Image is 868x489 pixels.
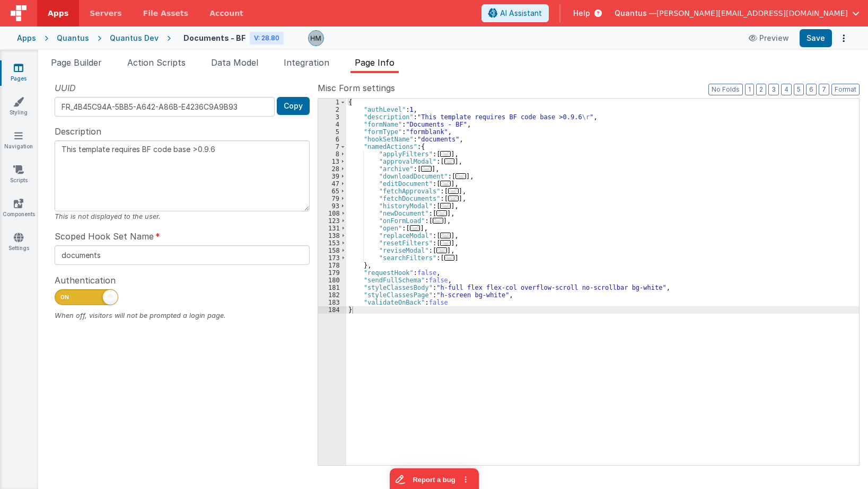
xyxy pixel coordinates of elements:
[615,8,860,19] button: Quantus — [PERSON_NAME][EMAIL_ADDRESS][DOMAIN_NAME]
[573,8,590,19] span: Help
[756,84,766,95] button: 2
[309,31,323,46] img: 1b65a3e5e498230d1b9478315fee565b
[318,188,346,195] div: 65
[57,33,89,43] div: Quantus
[284,57,329,68] span: Integration
[318,239,346,247] div: 153
[768,84,779,95] button: 3
[318,291,346,299] div: 182
[836,31,851,46] button: Options
[745,84,754,95] button: 1
[440,203,451,209] span: ...
[318,225,346,232] div: 131
[90,8,121,19] span: Servers
[318,299,346,306] div: 183
[318,269,346,277] div: 179
[615,8,656,19] span: Quantus —
[318,195,346,202] div: 79
[742,30,795,47] button: Preview
[51,57,102,68] span: Page Builder
[127,57,186,68] span: Action Scripts
[55,82,76,94] span: UUID
[318,217,346,225] div: 123
[355,57,394,68] span: Page Info
[819,84,829,95] button: 7
[250,32,284,45] div: V: 28.80
[318,254,346,262] div: 173
[318,232,346,239] div: 138
[318,262,346,269] div: 178
[481,4,549,22] button: AI Assistant
[110,33,159,43] div: Quantus Dev
[318,210,346,217] div: 108
[455,173,466,179] span: ...
[433,218,443,224] span: ...
[318,113,346,121] div: 3
[318,82,395,94] span: Misc Form settings
[17,33,36,43] div: Apps
[55,125,101,138] span: Description
[436,247,447,253] span: ...
[318,136,346,143] div: 6
[143,8,189,19] span: File Assets
[55,310,310,321] div: When off, visitors will not be prompted a login page.
[277,97,310,115] button: Copy
[318,128,346,136] div: 5
[448,188,459,194] span: ...
[421,166,432,172] span: ...
[318,284,346,291] div: 181
[831,84,860,95] button: Format
[318,202,346,210] div: 93
[500,8,542,19] span: AI Assistant
[440,181,451,186] span: ...
[183,34,246,42] h4: Documents - BF
[318,306,346,314] div: 184
[318,277,346,284] div: 180
[318,180,346,188] div: 47
[318,99,346,106] div: 1
[318,106,346,113] div: 2
[794,84,804,95] button: 5
[318,173,346,180] div: 39
[318,150,346,158] div: 8
[318,158,346,165] div: 13
[656,8,848,19] span: [PERSON_NAME][EMAIL_ADDRESS][DOMAIN_NAME]
[440,233,451,238] span: ...
[440,151,451,157] span: ...
[48,8,68,19] span: Apps
[448,195,459,201] span: ...
[211,57,258,68] span: Data Model
[440,240,451,246] span: ...
[55,274,116,287] span: Authentication
[55,211,310,221] div: This is not displayed to the user.
[55,230,154,243] span: Scoped Hook Set Name
[318,165,346,173] div: 28
[318,247,346,254] div: 158
[781,84,792,95] button: 4
[436,210,447,216] span: ...
[444,255,455,261] span: ...
[708,84,743,95] button: No Folds
[318,121,346,128] div: 4
[318,143,346,150] div: 7
[806,84,817,95] button: 6
[444,158,455,164] span: ...
[800,29,832,47] button: Save
[410,225,420,231] span: ...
